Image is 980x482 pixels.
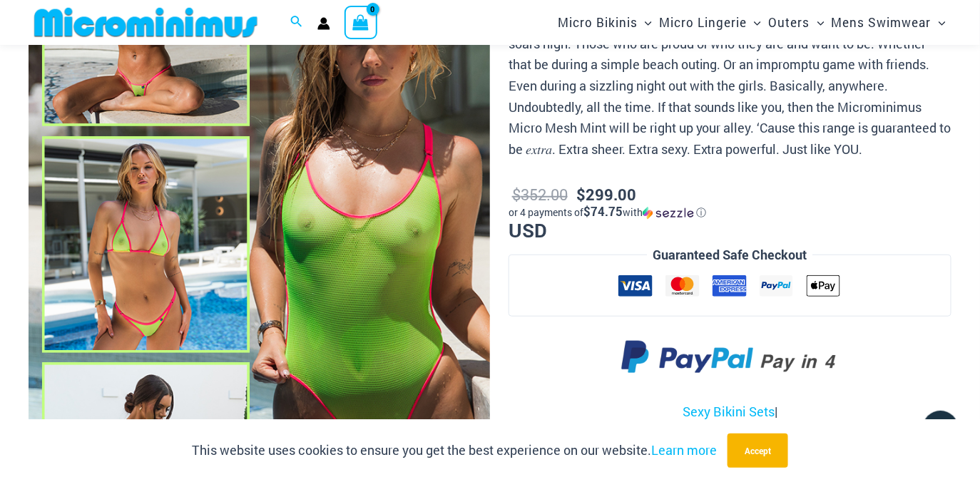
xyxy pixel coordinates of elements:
a: Sexy Bikini Sets [683,403,775,420]
bdi: 352.00 [512,184,568,205]
span: Micro Lingerie [659,4,747,41]
bdi: 299.00 [576,184,636,205]
button: Accept [728,434,788,468]
a: Learn more [651,441,717,458]
p: | [509,401,951,423]
div: or 4 payments of with [509,205,951,220]
span: Mens Swimwear [832,4,931,41]
a: Micro LingerieMenu ToggleMenu Toggle [655,4,765,41]
nav: Site Navigation [552,2,951,43]
p: This website uses cookies to ensure you get the best experience on our website. [192,440,717,461]
legend: Guaranteed Safe Checkout [647,245,812,266]
span: Micro Bikinis [558,4,638,41]
span: $ [512,184,521,205]
span: Menu Toggle [931,4,946,41]
a: Mens SwimwearMenu ToggleMenu Toggle [828,4,949,41]
span: Menu Toggle [747,4,761,41]
a: Account icon link [317,17,330,30]
img: Sezzle [643,207,694,220]
span: $ [576,184,586,205]
img: MM SHOP LOGO FLAT [29,6,263,39]
span: Outers [769,4,810,41]
span: Menu Toggle [810,4,825,41]
a: Micro BikinisMenu ToggleMenu Toggle [554,4,655,41]
p: USD [509,183,951,240]
span: Menu Toggle [638,4,652,41]
a: OutersMenu ToggleMenu Toggle [765,4,828,41]
a: Search icon link [290,14,303,32]
span: $74.75 [583,203,623,220]
p: 𝑀𝑒𝑠ℎ 𝑖𝑠 𝑓𝑜𝑟 𝑡ℎ𝑒 𝑟𝑖𝑠𝑞𝑢𝑒́. Those who want to stand out. Those whose confidence soars high. Those wh... [509,12,951,160]
a: View Shopping Cart, empty [344,6,377,39]
div: or 4 payments of$74.75withSezzle Click to learn more about Sezzle [509,205,951,220]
